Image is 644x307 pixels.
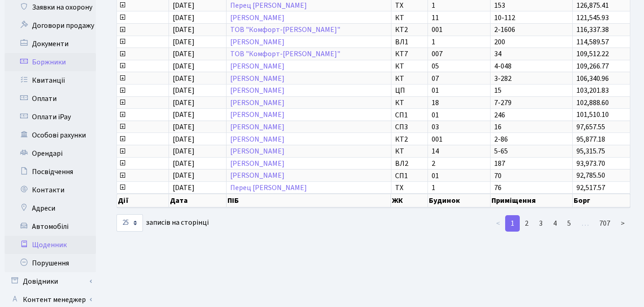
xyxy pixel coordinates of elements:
span: [DATE] [173,25,195,35]
span: 109,266.77 [576,61,609,71]
a: [PERSON_NAME] [230,146,285,156]
span: [DATE] [173,183,195,193]
span: 200 [494,38,569,46]
th: Дії [117,194,169,207]
span: 106,340.96 [576,74,609,84]
span: 07 [432,75,486,82]
span: КТ [395,99,424,106]
span: СП1 [395,172,424,180]
span: 95,877.18 [576,134,605,144]
span: КТ [395,14,424,21]
span: 114,589.57 [576,37,609,47]
span: 2 [432,160,486,167]
a: [PERSON_NAME] [230,85,285,95]
span: [DATE] [173,146,195,156]
span: 01 [432,87,486,94]
span: 7-279 [494,99,569,106]
span: ТХ [395,184,424,191]
span: ВЛ1 [395,38,424,46]
a: 707 [594,215,616,232]
span: 1 [432,184,486,191]
span: КТ [395,75,424,82]
a: [PERSON_NAME] [230,110,285,120]
span: 15 [494,87,569,94]
span: 2-86 [494,136,569,143]
span: 4-048 [494,63,569,70]
a: Контакти [5,181,96,199]
a: Порушення [5,254,96,272]
th: Дата [169,194,227,207]
span: 001 [432,136,486,143]
span: ЦП [395,87,424,94]
th: Будинок [428,194,491,207]
a: Довідники [5,272,96,291]
a: [PERSON_NAME] [230,159,285,169]
span: [DATE] [173,37,195,47]
span: КТ2 [395,136,424,143]
span: [DATE] [173,0,195,11]
a: Договори продажу [5,16,96,35]
span: 103,201.83 [576,85,609,95]
span: 18 [432,99,486,106]
span: [DATE] [173,159,195,169]
span: 92,517.57 [576,183,605,193]
span: 126,875.41 [576,0,609,11]
span: 92,785.50 [576,171,605,181]
span: 70 [494,172,569,180]
a: Документи [5,35,96,53]
span: 116,337.38 [576,25,609,35]
a: Квитанції [5,71,96,90]
span: [DATE] [173,49,195,59]
a: Щоденник [5,236,96,254]
span: [DATE] [173,134,195,144]
span: [DATE] [173,13,195,23]
a: [PERSON_NAME] [230,74,285,84]
span: [DATE] [173,85,195,95]
span: 93,973.70 [576,159,605,169]
span: 16 [494,123,569,131]
span: 14 [432,148,486,155]
a: ТОВ "Комфорт-[PERSON_NAME]" [230,25,340,35]
span: 01 [432,172,486,180]
span: [DATE] [173,122,195,132]
a: Оплати [5,90,96,108]
th: Борг [573,194,630,207]
a: [PERSON_NAME] [230,37,285,47]
a: 3 [533,215,548,232]
span: 03 [432,123,486,131]
th: ЖК [391,194,428,207]
a: [PERSON_NAME] [230,98,285,108]
span: 2-1606 [494,26,569,33]
span: 97,657.55 [576,122,605,132]
span: СП1 [395,111,424,119]
label: записів на сторінці [116,214,209,232]
a: 2 [519,215,534,232]
span: [DATE] [173,74,195,84]
span: 109,512.22 [576,49,609,59]
span: 11 [432,14,486,21]
span: ВЛ2 [395,160,424,167]
span: [DATE] [173,98,195,108]
span: 1 [432,2,486,9]
span: [DATE] [173,110,195,120]
a: [PERSON_NAME] [230,122,285,132]
a: [PERSON_NAME] [230,61,285,71]
a: Перец [PERSON_NAME] [230,0,307,11]
span: ТХ [395,2,424,9]
select: записів на сторінці [116,214,143,232]
th: Приміщення [491,194,573,207]
span: 102,888.60 [576,98,609,108]
span: 10-112 [494,14,569,21]
span: 5-65 [494,148,569,155]
a: 4 [548,215,562,232]
span: [DATE] [173,171,195,181]
a: Особові рахунки [5,126,96,144]
span: 1 [432,38,486,46]
a: [PERSON_NAME] [230,171,285,181]
span: 007 [432,50,486,58]
a: Автомобілі [5,217,96,236]
span: КТ2 [395,26,424,33]
span: 101,510.10 [576,110,609,120]
span: КТ7 [395,50,424,58]
a: Боржники [5,53,96,71]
